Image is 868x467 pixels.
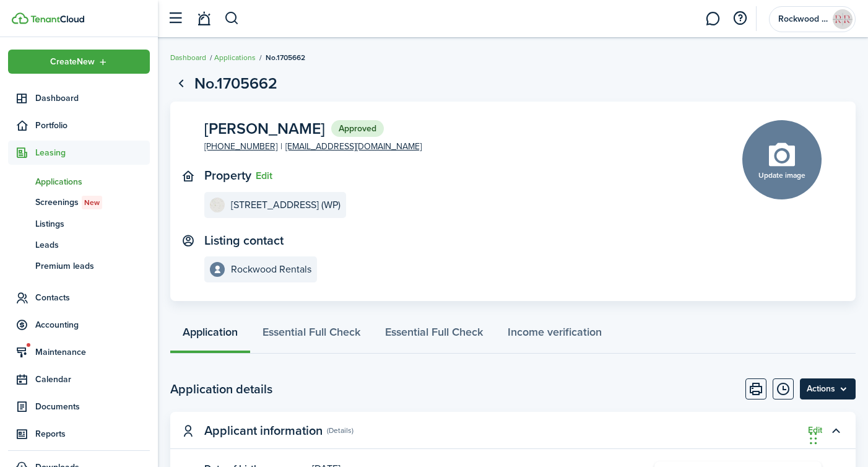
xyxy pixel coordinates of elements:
a: Income verification [495,316,614,354]
span: Listings [35,217,150,230]
text-item: Listing contact [204,234,284,248]
menu-btn: Actions [800,378,856,399]
span: [PERSON_NAME] [204,121,325,136]
panel-main-subtitle: (Details) [327,425,354,436]
button: Timeline [773,378,794,399]
a: Notifications [192,3,215,35]
span: Calendar [35,373,150,386]
button: Print [745,378,766,399]
e-details-info-title: Rockwood Rentals [231,264,311,275]
span: Dashboard [35,92,150,105]
div: Drag [810,420,817,457]
a: [PHONE_NUMBER] [204,140,277,153]
span: Leads [35,238,150,251]
span: Leasing [35,146,150,159]
span: Rockwood Rentals [778,15,828,24]
img: TenantCloud [12,12,28,24]
status: Approved [331,120,384,137]
button: Edit [256,170,272,181]
img: 196 Meadow Hills (WP) [210,198,225,212]
span: Contacts [35,291,150,304]
a: Essential Full Check [250,316,373,354]
iframe: To enrich screen reader interactions, please activate Accessibility in Grammarly extension settings [806,408,868,467]
a: Premium leads [8,255,150,276]
button: Search [224,8,240,29]
button: Update image [742,120,822,199]
a: Dashboard [170,52,206,63]
a: Dashboard [8,86,150,110]
a: Reports [8,422,150,446]
e-details-info-title: [STREET_ADDRESS] (WP) [231,199,341,211]
a: Essential Full Check [373,316,495,354]
a: Applications [214,52,256,63]
button: Open menu [8,50,150,74]
a: ScreeningsNew [8,192,150,213]
a: Listings [8,213,150,234]
panel-main-title: Applicant information [204,424,323,438]
span: Reports [35,427,150,440]
span: Maintenance [35,346,150,359]
span: No.1705662 [266,52,305,63]
button: Open sidebar [163,7,187,30]
a: Leads [8,234,150,255]
h2: Application details [170,380,272,398]
span: Create New [50,58,95,66]
button: Open menu [800,378,856,399]
h1: No.1705662 [194,72,277,95]
span: Accounting [35,318,150,331]
img: Rockwood Rentals [833,9,853,29]
span: Portfolio [35,119,150,132]
a: Messaging [701,3,724,35]
span: Premium leads [35,260,150,273]
a: [EMAIL_ADDRESS][DOMAIN_NAME] [285,140,422,153]
div: Chat Widget [806,408,868,467]
span: Documents [35,400,150,413]
span: Screenings [35,196,150,209]
button: Open resource center [729,8,750,29]
img: TenantCloud [30,15,84,23]
text-item: Property [204,168,251,183]
a: Applications [8,171,150,192]
span: New [84,197,100,208]
a: Go back [170,73,191,94]
span: Applications [35,175,150,188]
